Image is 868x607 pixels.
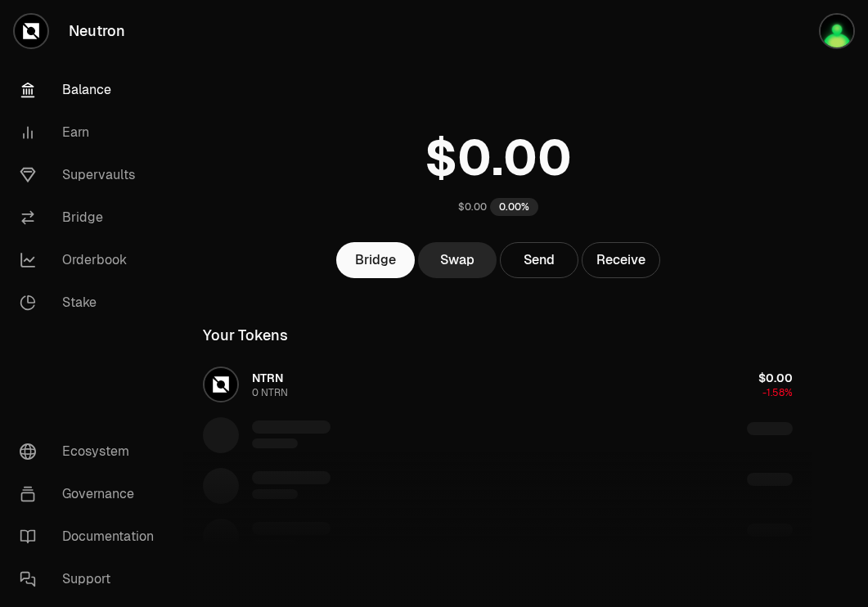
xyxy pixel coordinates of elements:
[821,15,853,47] img: Luna Staking
[7,69,177,111] a: Balance
[7,196,177,239] a: Bridge
[7,239,177,281] a: Orderbook
[7,281,177,324] a: Stake
[418,242,497,278] a: Swap
[7,515,177,558] a: Documentation
[490,198,538,216] div: 0.00%
[7,154,177,196] a: Supervaults
[582,242,660,278] button: Receive
[7,430,177,473] a: Ecosystem
[203,324,288,347] div: Your Tokens
[7,111,177,154] a: Earn
[7,473,177,515] a: Governance
[500,242,578,278] button: Send
[7,558,177,600] a: Support
[458,200,487,214] div: $0.00
[336,242,415,278] a: Bridge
